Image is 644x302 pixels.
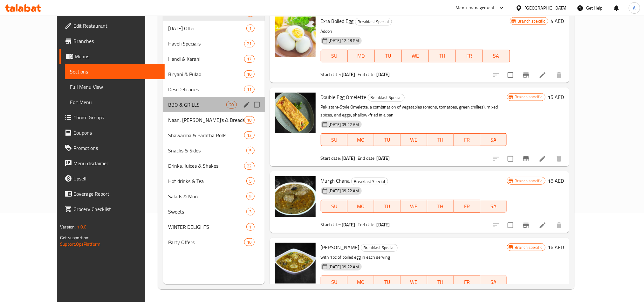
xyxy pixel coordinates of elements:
div: Hot drinks & Tea [168,177,246,185]
span: WE [403,277,425,287]
div: items [244,70,254,78]
span: Start date: [321,154,341,162]
span: Get support on: [60,234,89,242]
a: Menu disclaimer [59,156,164,171]
button: MO [347,133,374,146]
span: TH [430,135,451,144]
span: SA [483,202,504,211]
div: items [244,238,254,246]
div: Breakfast Special [351,178,388,185]
span: Party Offers [168,238,244,246]
span: Menu disclaimer [73,159,159,167]
button: TH [427,276,454,288]
b: [DATE] [342,221,355,229]
span: [PERSON_NAME] [321,242,360,252]
span: Breakfast Special [352,178,388,185]
div: items [244,86,254,93]
div: [DATE] Offer1 [163,21,264,36]
span: SU [324,51,346,60]
button: TU [374,133,401,146]
button: TU [374,276,401,288]
button: WE [401,133,427,146]
div: Handi & Karahi [168,55,244,63]
span: Version: [60,223,76,231]
span: TU [377,135,398,144]
span: 12 [244,132,254,138]
span: TU [377,51,399,60]
span: SU [324,277,345,287]
span: Double Egg Omelette [321,92,367,102]
a: Edit Menu [65,95,164,110]
a: Coupons [59,125,164,140]
button: Branch-specific-item [518,218,534,233]
div: Hot drinks & Tea5 [163,173,264,189]
span: Breakfast Special [368,94,404,101]
button: edit [242,100,251,109]
b: [DATE] [377,221,390,229]
div: items [246,208,254,215]
div: Salads & More [168,193,246,200]
div: Menu-management [456,4,495,12]
span: Branches [73,37,159,45]
p: with 1pc of boiled egg in each serving [321,253,507,261]
span: 5 [247,148,254,154]
button: SU [321,133,347,146]
span: Coupons [73,129,159,137]
div: Sweets [168,208,246,215]
span: WE [403,135,425,144]
div: BBQ & GRILLS20edit [163,97,264,112]
span: A [633,4,636,11]
span: 1.0.0 [77,223,87,231]
div: Snacks & Sides [168,147,246,154]
div: items [246,193,254,200]
button: SU [321,50,348,62]
span: 1 [247,224,254,230]
div: WINTER DELIGHTS [168,223,246,231]
nav: Menu sections [163,3,264,252]
span: FR [456,277,478,287]
span: Drinks, Juices & Shakes [168,162,244,170]
span: Haveli Special's [168,40,244,47]
span: Naan, [PERSON_NAME]'s & Breads [168,116,244,124]
a: Edit menu item [539,71,546,79]
p: Addon [321,27,510,35]
span: Promotions [73,144,159,152]
img: Anda Chana [275,243,316,284]
button: FR [454,133,480,146]
span: Branch specific [512,244,545,250]
span: MO [350,277,372,287]
div: Naan, [PERSON_NAME]'s & Breads18 [163,112,264,128]
span: 10 [244,71,254,77]
a: Choice Groups [59,110,164,125]
button: TU [375,50,402,62]
h6: 15 AED [548,93,564,102]
div: Snacks & Sides5 [163,143,264,158]
span: [DATE] 12:28 PM [326,38,362,44]
span: Grocery Checklist [73,205,159,213]
span: Branch specific [515,18,548,24]
button: SU [321,276,347,288]
div: Today's Offer [168,25,246,32]
span: SA [483,277,504,287]
button: FR [454,200,480,213]
span: 11 [244,87,254,93]
span: MO [350,51,372,60]
div: Biryani & Pulao10 [163,67,264,82]
span: [DATE] 09:22 AM [326,188,362,194]
a: Edit Restaurant [59,18,164,33]
button: delete [552,151,567,166]
a: Support.OpsPlatform [60,240,100,248]
button: SA [480,133,507,146]
div: [GEOGRAPHIC_DATA] [525,4,567,11]
span: [DATE] 09:22 AM [326,122,362,128]
div: Shawarma & Paratha Rolls [168,131,244,139]
span: Branch specific [512,94,545,100]
span: FR [458,51,480,60]
div: Naan, Paratha's & Breads [168,116,244,124]
span: Edit Menu [70,98,159,106]
b: [DATE] [342,70,355,79]
span: Edit Restaurant [73,22,159,30]
b: [DATE] [377,154,390,162]
div: Party Offers10 [163,235,264,250]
